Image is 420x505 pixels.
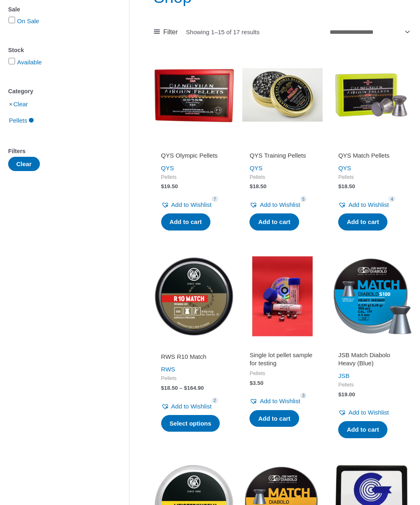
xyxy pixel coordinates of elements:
[338,140,404,150] iframe: Customer reviews powered by Trustpilot
[338,151,404,160] h2: QYS Match Pellets
[348,409,389,416] span: Add to Wishlist
[161,165,174,171] a: QYS
[8,114,28,127] span: Pellets
[389,196,395,202] span: 4
[161,183,164,189] span: $
[249,380,263,386] bdi: 3.50
[249,140,315,150] iframe: Customer reviews powered by Trustpilot
[338,421,387,438] a: Add to cart: “JSB Match Diabolo Heavy (Blue)”
[242,55,323,135] img: QYS Training Pellets
[161,353,227,361] h2: RWS R10 Match
[249,341,315,351] iframe: Customer reviews powered by Trustpilot
[8,44,105,56] div: Stock
[161,213,210,231] a: Add to cart: “QYS Olympic Pellets”
[249,183,266,189] bdi: 18.50
[338,351,404,370] a: JSB Match Diabolo Heavy (Blue)
[249,213,299,231] a: Add to cart: “QYS Training Pellets”
[338,372,350,379] a: JSB
[161,151,227,162] a: QYS Olympic Pellets
[338,199,389,211] a: Add to Wishlist
[338,183,341,189] span: $
[331,256,411,337] img: JSB Match Diabolo Heavy
[300,393,307,399] span: 3
[171,201,212,208] span: Add to Wishlist
[154,256,234,337] img: RWS R10 Match
[249,165,262,171] a: QYS
[300,196,307,202] span: 5
[338,407,389,418] a: Add to Wishlist
[161,183,178,189] bdi: 19.50
[327,25,411,39] select: Shop order
[161,366,175,373] a: RWS
[249,151,315,160] h2: QYS Training Pellets
[184,385,204,391] bdi: 164.90
[249,380,253,386] span: $
[171,403,212,410] span: Add to Wishlist
[17,59,42,66] a: Available
[249,174,315,181] span: Pellets
[184,385,187,391] span: $
[260,201,300,208] span: Add to Wishlist
[338,151,404,162] a: QYS Match Pellets
[249,370,315,377] span: Pellets
[249,351,315,370] a: Single lot pellet sample for testing
[338,391,355,397] bdi: 19.00
[338,391,341,397] span: $
[161,401,212,412] a: Add to Wishlist
[212,397,218,404] span: 2
[331,55,411,135] img: QYS Match Pellets
[249,183,253,189] span: $
[338,165,351,171] a: QYS
[154,26,178,38] a: Filter
[8,4,105,15] div: Sale
[161,353,227,364] a: RWS R10 Match
[8,116,35,123] a: Pellets
[161,415,220,432] a: Select options for “RWS R10 Match”
[8,145,105,157] div: Filters
[249,395,300,407] a: Add to Wishlist
[8,86,105,97] div: Category
[338,351,404,367] h2: JSB Match Diabolo Heavy (Blue)
[338,213,387,231] a: Add to cart: “QYS Match Pellets”
[338,183,355,189] bdi: 18.50
[17,18,39,24] a: On Sale
[161,151,227,160] h2: QYS Olympic Pellets
[9,17,15,23] input: On Sale
[249,351,315,367] h2: Single lot pellet sample for testing
[161,140,227,150] iframe: Customer reviews powered by Trustpilot
[9,58,15,64] input: Available
[161,199,212,211] a: Add to Wishlist
[179,385,183,391] span: –
[163,26,178,38] span: Filter
[249,199,300,211] a: Add to Wishlist
[260,397,300,404] span: Add to Wishlist
[212,196,218,202] span: 7
[249,151,315,162] a: QYS Training Pellets
[338,174,404,181] span: Pellets
[348,201,389,208] span: Add to Wishlist
[161,375,227,382] span: Pellets
[161,385,164,391] span: $
[338,341,404,351] iframe: Customer reviews powered by Trustpilot
[13,101,28,108] a: Clear
[242,256,323,337] img: Single lot pellet sample for testing
[186,29,260,35] p: Showing 1–15 of 17 results
[161,385,178,391] bdi: 18.50
[249,410,299,427] a: Add to cart: “Single lot pellet sample for testing”
[161,174,227,181] span: Pellets
[161,341,227,351] iframe: Customer reviews powered by Trustpilot
[8,157,40,171] button: Clear
[338,382,404,389] span: Pellets
[154,55,234,135] img: QYS Olympic Pellets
